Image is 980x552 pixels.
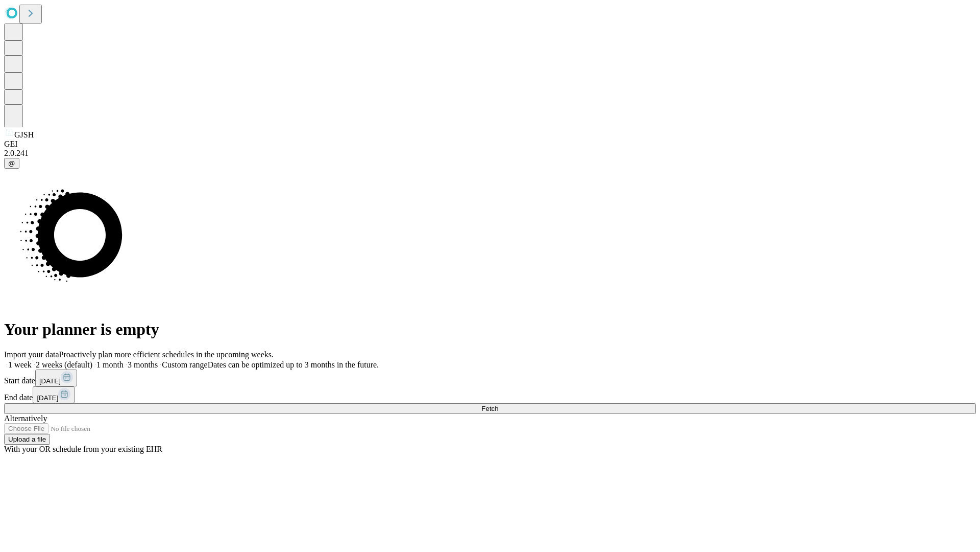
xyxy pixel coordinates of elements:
button: Upload a file [4,434,50,445]
span: [DATE] [37,394,58,402]
span: Alternatively [4,414,47,423]
span: Custom range [162,360,207,369]
button: [DATE] [33,386,75,403]
div: Start date [4,370,976,386]
h1: Your planner is empty [4,320,976,339]
span: GJSH [14,130,34,139]
span: @ [8,159,15,167]
div: GEI [4,140,976,149]
span: Fetch [481,405,498,412]
button: Fetch [4,403,976,414]
button: @ [4,158,19,169]
div: End date [4,386,976,403]
span: 2 weeks (default) [36,360,92,369]
button: [DATE] [35,370,77,386]
div: 2.0.241 [4,149,976,158]
span: [DATE] [39,377,61,385]
span: 1 week [8,360,32,369]
span: Dates can be optimized up to 3 months in the future. [208,360,379,369]
span: 1 month [96,360,124,369]
span: 3 months [128,360,158,369]
span: Proactively plan more efficient schedules in the upcoming weeks. [59,350,274,359]
span: Import your data [4,350,59,359]
span: With your OR schedule from your existing EHR [4,445,162,453]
